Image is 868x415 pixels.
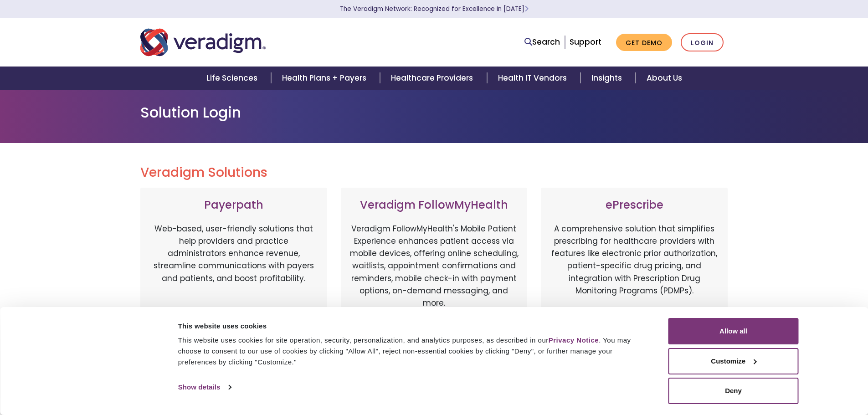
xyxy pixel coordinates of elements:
[195,67,271,90] a: Life Sciences
[549,336,599,344] a: Privacy Notice
[140,27,266,57] img: Veradigm logo
[616,34,672,51] a: Get Demo
[140,165,728,180] h2: Veradigm Solutions
[271,67,380,90] a: Health Plans + Payers
[340,5,529,13] a: The Veradigm Network: Recognized for Excellence in [DATE]Learn More
[350,199,519,212] h3: Veradigm FollowMyHealth
[681,33,724,52] a: Login
[178,321,648,332] div: This website uses cookies
[140,104,728,121] h1: Solution Login
[550,199,719,212] h3: ePrescribe
[570,36,601,47] a: Support
[149,223,318,318] p: Web-based, user-friendly solutions that help providers and practice administrators enhance revenu...
[178,335,648,368] div: This website uses cookies for site operation, security, personalization, and analytics purposes, ...
[550,223,719,318] p: A comprehensive solution that simplifies prescribing for healthcare providers with features like ...
[668,348,799,374] button: Customize
[668,378,799,404] button: Deny
[178,380,231,394] a: Show details
[487,67,580,90] a: Health IT Vendors
[636,67,693,90] a: About Us
[524,5,529,13] span: Learn More
[524,36,560,48] a: Search
[149,199,318,212] h3: Payerpath
[350,223,519,309] p: Veradigm FollowMyHealth's Mobile Patient Experience enhances patient access via mobile devices, o...
[668,318,799,344] button: Allow all
[580,67,636,90] a: Insights
[380,67,487,90] a: Healthcare Providers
